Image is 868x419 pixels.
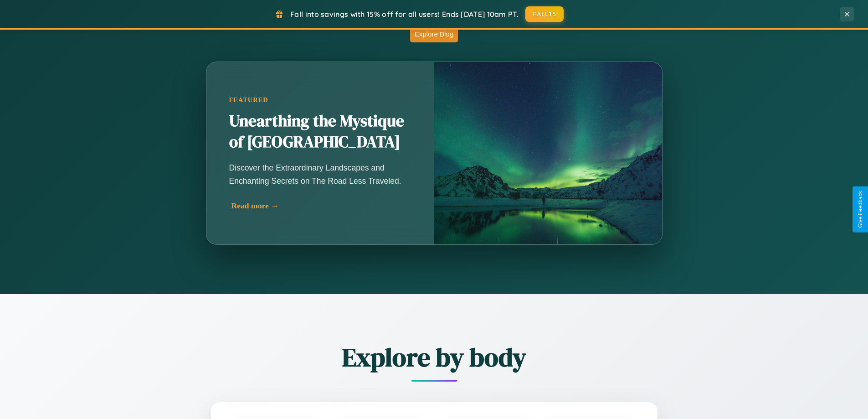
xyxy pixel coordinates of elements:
[229,96,411,104] div: Featured
[410,26,458,42] button: Explore Blog
[525,6,564,22] button: FALL15
[857,191,863,228] div: Give Feedback
[290,10,519,19] span: Fall into savings with 15% off for all users! Ends [DATE] 10am PT.
[231,201,414,211] div: Read more →
[161,340,708,375] h2: Explore by body
[229,111,411,153] h2: Unearthing the Mystique of [GEOGRAPHIC_DATA]
[229,161,411,187] p: Discover the Extraordinary Landscapes and Enchanting Secrets on The Road Less Traveled.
